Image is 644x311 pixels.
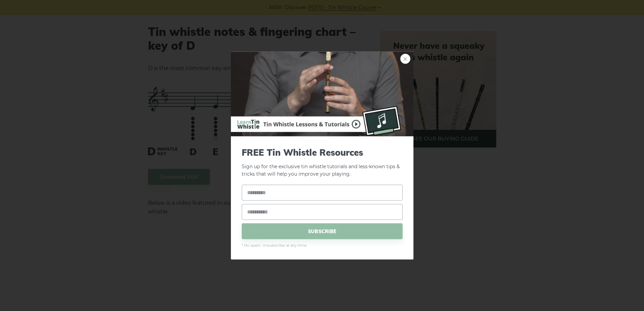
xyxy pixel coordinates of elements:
p: Sign up for the exclusive tin whistle tutorials and less-known tips & tricks that will help you i... [242,147,403,178]
span: SUBSCRIBE [242,223,403,239]
a: × [400,53,410,64]
span: FREE Tin Whistle Resources [242,147,403,157]
img: Tin Whistle Buying Guide Preview [231,51,413,136]
span: * No spam. Unsubscribe at any time. [242,243,403,249]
